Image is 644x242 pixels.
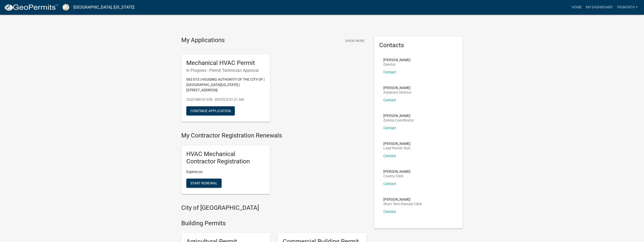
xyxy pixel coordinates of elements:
p: Zoning Coordinator [383,118,414,122]
a: Contact [383,126,396,130]
a: Contact [383,70,396,74]
button: Start Renewal [186,179,222,188]
h4: My Applications [181,37,225,44]
a: My Dashboard [584,3,615,12]
p: [PERSON_NAME] [383,86,411,90]
h6: In Progress - Permit Technician Approval [186,68,265,73]
p: Lead Permit Tech [383,146,410,150]
a: [GEOGRAPHIC_DATA], [US_STATE] [73,3,134,12]
h4: Building Permits [181,220,367,227]
h5: Contacts [379,42,458,49]
button: Continue Application [186,106,235,115]
a: Contact [383,98,396,102]
h5: Mechanical HVAC Permit [186,59,265,67]
p: 063 015 | HOUSING AUTHORITY OF THE CITY OF | [GEOGRAPHIC_DATA][US_STATE] | [STREET_ADDRESS] [186,77,265,93]
p: Short Term Rentals Clerk [383,202,422,206]
h4: City of [GEOGRAPHIC_DATA] [181,204,367,212]
p: Assistant Director [383,91,411,94]
p: [PERSON_NAME] [383,58,410,62]
a: Home [570,3,584,12]
img: Putnam County, Georgia [62,4,69,11]
h5: HVAC Mechanical Contractor Registration [186,150,265,165]
span: Start Renewal [190,181,218,185]
p: [PERSON_NAME] [383,170,410,173]
p: [PERSON_NAME] [383,198,422,201]
a: Contact [383,210,396,214]
a: TruNorth [615,3,640,12]
button: Show More [343,37,367,45]
a: Contact [383,182,396,186]
p: 2025-MECH-238 - [DATE] 8:51:21 AM [186,97,265,102]
p: [PERSON_NAME] [383,114,414,117]
wm-registration-list-section: My Contractor Registration Renewals [181,132,367,198]
h4: My Contractor Registration Renewals [181,132,367,139]
p: [PERSON_NAME] [383,142,410,145]
p: Director [383,63,410,66]
a: Contact [383,154,396,158]
p: County Clerk [383,174,410,178]
p: Expires on [186,169,265,175]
